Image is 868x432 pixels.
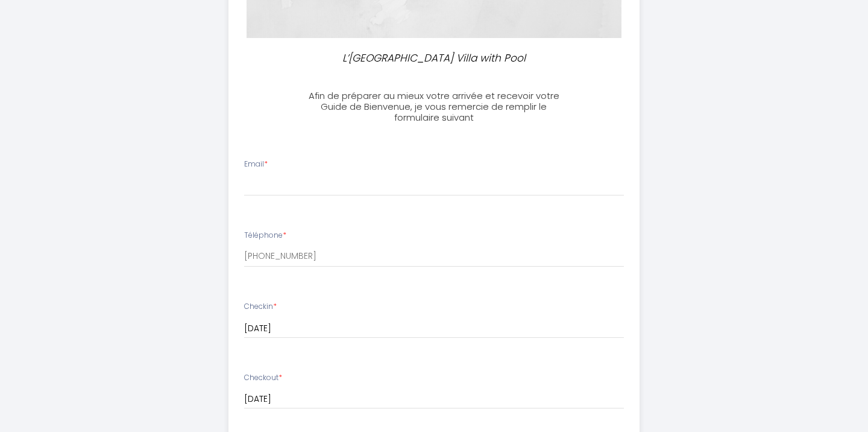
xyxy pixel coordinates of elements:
[244,301,277,313] label: Checkin
[305,50,563,66] p: L’[GEOGRAPHIC_DATA] Villa with Pool
[244,159,268,170] label: Email
[244,230,286,241] label: Téléphone
[300,91,568,123] h3: Afin de préparer au mieux votre arrivée et recevoir votre Guide de Bienvenue, je vous remercie de...
[244,372,282,384] label: Checkout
